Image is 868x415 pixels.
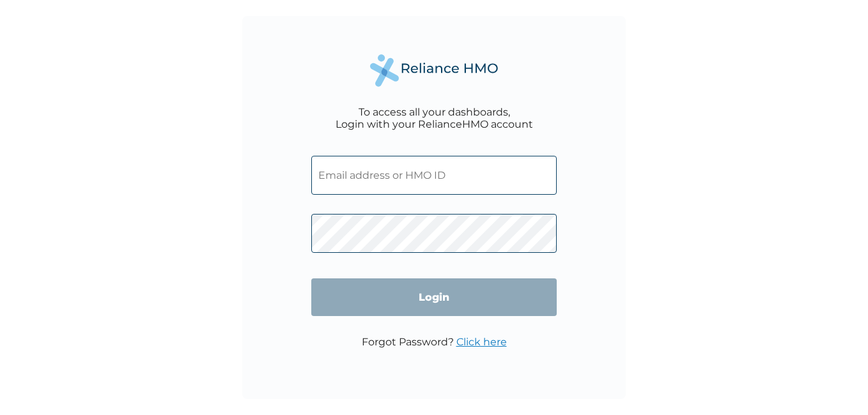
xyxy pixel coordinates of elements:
[456,336,507,348] a: Click here
[311,156,557,195] input: Email address or HMO ID
[336,106,533,130] div: To access all your dashboards, Login with your RelianceHMO account
[370,54,498,87] img: Reliance Health's Logo
[311,278,557,316] input: Login
[362,336,507,348] p: Forgot Password?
